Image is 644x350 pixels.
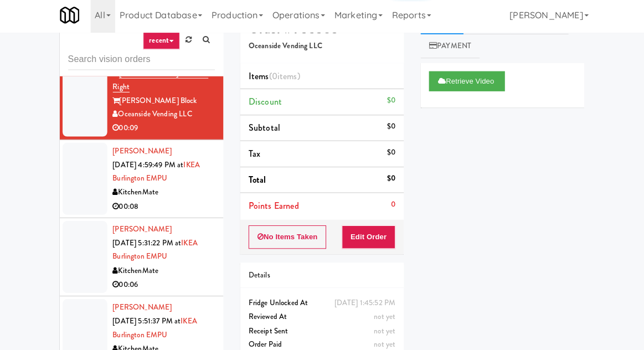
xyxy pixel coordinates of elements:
[249,297,395,311] div: Fridge Unlocked At
[115,316,182,327] span: [DATE] 5:51:37 PM at
[145,34,181,52] a: recent
[390,199,395,213] div: 0
[387,173,395,187] div: $0
[62,219,224,297] li: [PERSON_NAME][DATE] 5:31:22 PM atIKEA Burlington EMPUKitchenMate00:06
[115,110,216,123] div: Oceanside Vending LLC
[249,200,299,213] span: Points Earned
[115,123,216,137] div: 00:09
[115,265,216,279] div: KitchenMate
[387,147,395,161] div: $0
[373,326,395,336] span: not yet
[373,312,395,322] span: not yet
[249,24,395,39] h4: Order # 735303
[115,279,216,292] div: 00:06
[115,201,216,215] div: 00:08
[115,302,173,313] a: [PERSON_NAME]
[249,45,395,53] h5: Oceanside Vending LLC
[115,70,210,95] a: [PERSON_NAME] - Cooler - Right
[278,72,298,85] ng-pluralize: items
[62,142,224,219] li: [PERSON_NAME][DATE] 4:59:49 PM atIKEA Burlington EMPUKitchenMate00:08
[70,52,216,73] input: Search vision orders
[249,325,395,338] div: Receipt Sent
[249,175,267,188] span: Total
[249,72,300,85] span: Items
[387,96,395,110] div: $0
[342,227,395,250] button: Edit Order
[249,97,282,110] span: Discount
[249,227,327,250] button: No Items Taken
[249,123,281,136] span: Subtotal
[62,24,224,142] li: Tablet User· [PHONE_NUMBER][DATE] 1:45:52 PM at[PERSON_NAME] - Cooler - Right[PERSON_NAME] BlockO...
[269,72,300,85] span: (0 )
[249,149,261,162] span: Tax
[249,311,395,325] div: Reviewed At
[115,187,216,201] div: KitchenMate
[115,239,183,249] span: [DATE] 5:31:22 PM at
[334,297,395,311] div: [DATE] 1:45:52 PM
[387,122,395,136] div: $0
[62,8,81,28] img: Micromart
[420,37,478,61] a: Payment
[428,74,503,94] button: Retrieve Video
[115,225,173,235] a: [PERSON_NAME]
[115,161,185,172] span: [DATE] 4:59:49 PM at
[115,96,216,110] div: [PERSON_NAME] Block
[373,339,395,349] span: not yet
[249,269,395,283] div: Details
[115,147,173,158] a: [PERSON_NAME]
